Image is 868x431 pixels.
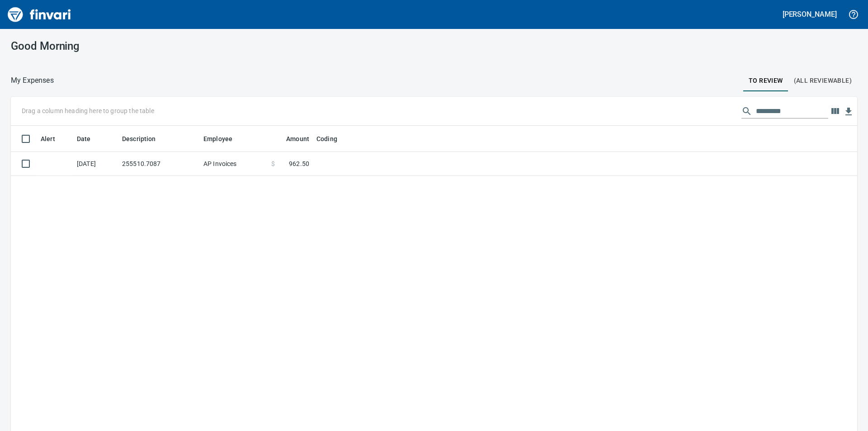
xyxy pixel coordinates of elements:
img: Finvari [5,4,73,25]
p: My Expenses [11,75,54,86]
span: To Review [749,75,783,86]
span: Amount [286,133,309,144]
span: Amount [274,133,309,144]
span: Description [122,133,168,144]
span: Date [77,133,103,144]
p: Drag a column heading here to group the table [22,106,154,115]
span: Coding [316,133,337,144]
td: [DATE] [73,152,118,176]
button: [PERSON_NAME] [780,7,839,21]
span: (All Reviewable) [794,75,852,86]
span: Alert [41,133,55,144]
button: Choose columns to display [828,104,842,118]
nav: breadcrumb [11,75,54,86]
td: 255510.7087 [118,152,200,176]
span: Coding [316,133,349,144]
h3: Good Morning [11,40,278,52]
span: Description [122,133,156,144]
span: Employee [203,133,232,144]
td: AP Invoices [200,152,268,176]
span: 962.50 [289,159,309,168]
button: Download Table [842,105,855,118]
span: Alert [41,133,67,144]
span: $ [271,159,275,168]
span: Employee [203,133,244,144]
span: Date [77,133,91,144]
h5: [PERSON_NAME] [783,9,837,19]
